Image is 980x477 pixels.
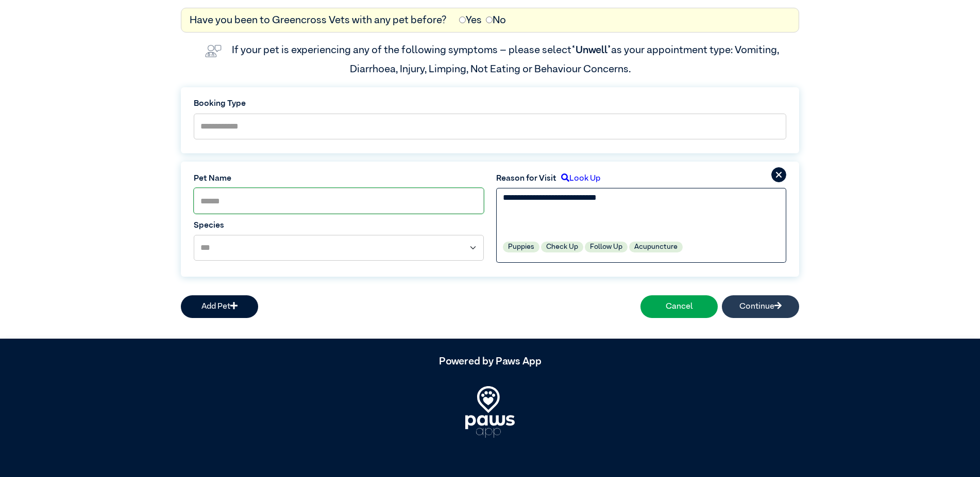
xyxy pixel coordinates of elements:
label: Acupuncture [629,242,683,252]
label: Yes [459,12,482,28]
label: Reason for Visit [496,172,556,185]
img: PawsApp [465,386,515,438]
label: No [486,12,506,28]
button: Cancel [640,295,718,318]
label: Look Up [556,172,600,185]
label: Species [194,219,484,232]
button: Continue [722,295,799,318]
button: Add Pet [181,295,258,318]
label: Have you been to Greencross Vets with any pet before? [190,12,447,28]
input: Yes [459,17,466,23]
label: Check Up [541,242,583,252]
label: Follow Up [585,242,628,252]
h5: Powered by Paws App [181,355,799,368]
input: No [486,17,493,23]
label: Booking Type [194,98,786,110]
label: Puppies [503,242,539,252]
label: If your pet is experiencing any of the following symptoms – please select as your appointment typ... [232,45,781,74]
img: vet [201,41,226,61]
label: Pet Name [194,172,484,185]
span: “Unwell” [571,45,611,55]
